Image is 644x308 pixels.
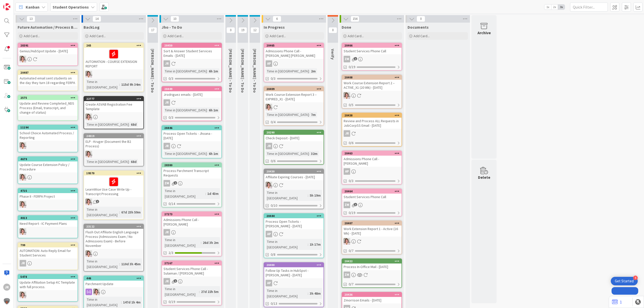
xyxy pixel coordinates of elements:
[18,189,77,200] div: 4715Phase II - FERPA Project
[264,213,324,258] a: 28444Process Open Tickets - [PERSON_NAME] - [DATE]APTime in [GEOGRAPHIC_DATA]:1h 17m0/8
[264,169,324,180] div: 28430Affiliate Expiring Courses - [DATE]
[264,43,324,82] a: 28465Admissions Phone Call - [PERSON_NAME] [PERSON_NAME]APTime in [GEOGRAPHIC_DATA]:2m0/3
[164,107,207,113] div: Time in [GEOGRAPHIC_DATA]
[266,44,324,47] div: 28465
[342,259,401,263] div: 28422
[84,224,143,249] div: 23122Flush Out Affiliate English Language Process (Admissions Exam / No Admissions Exam) - Before...
[342,221,401,226] div: 28407
[162,212,221,216] div: 27273
[162,229,221,236] div: JR
[264,130,324,141] div: 28290Check Deposit - [DATE]
[264,48,324,59] div: Admissions Phone Call - [PERSON_NAME] [PERSON_NAME]
[84,96,144,129] a: 22777Create ASVAB Registration Fee TemplateEWTime in [GEOGRAPHIC_DATA]:68d
[354,57,357,60] span: 1
[86,122,129,127] div: Time in [GEOGRAPHIC_DATA]
[266,60,272,67] div: AP
[18,125,78,152] a: 11194School Choice Automated Process / ReportingEW
[570,3,608,12] input: Quick Filter...
[162,126,221,130] div: 28446
[342,221,401,237] div: 28407Work Extension Report 1 - Active (16 Wk) - [DATE]
[84,229,143,249] div: Flush Out Affiliate English Language Process (Admissions Exam / No Admissions Exam) - Before Nove...
[162,126,221,141] div: 28446Process Open Tickets - Jhoana - [DATE]
[20,44,77,47] div: 28391
[162,86,222,121] a: 28449Jrodriguez emails - [DATE]JRTime in [GEOGRAPHIC_DATA]:6h 1m0/3
[162,125,222,158] a: 28446Process Open Tickets - Jhoana - [DATE]JRTime in [GEOGRAPHIC_DATA]:6h 1m
[271,203,277,208] span: 0/10
[18,43,77,48] div: 28391
[18,48,77,54] div: Genius/HubSpot Update - [DATE]
[119,82,120,87] span: :
[18,125,77,141] div: 11194School Choice Automated Process / Reporting
[86,159,129,164] div: Time in [GEOGRAPHIC_DATA]
[270,34,286,38] span: Add Card...
[86,79,119,90] div: Time in [GEOGRAPHIC_DATA]
[162,216,221,228] div: Admissions Phone Call - [PERSON_NAME]
[84,171,143,197] div: 19570LearnWise Use Case Write Up - Transcript Processing
[266,104,272,110] img: EW
[18,220,77,227] div: Need Report - IC Payment Plans
[84,250,143,257] div: EW
[342,48,401,54] div: Student Services Phone Call
[164,237,201,248] div: Time in [GEOGRAPHIC_DATA]
[164,151,207,156] div: Time in [GEOGRAPHIC_DATA]
[342,168,401,175] div: AP
[119,261,120,267] span: :
[344,44,401,47] div: 28466
[344,259,401,263] div: 28422
[84,48,143,69] div: AUTOMATION - COURSE EXTENSION REPORT
[20,96,77,100] div: 2575
[20,243,77,247] div: 799
[264,104,324,110] div: EW
[18,70,78,91] a: 20487Automated email sent students on the day they turn 18 regarding FERPA
[164,99,170,106] div: JR
[120,209,142,215] div: 67d 23h 59m
[344,56,350,62] div: ZM
[84,224,144,272] a: 23122Flush Out Affiliate English Language Process (Admissions Exam / No Admissions Exam) - Before...
[310,68,317,74] div: 2m
[344,222,401,225] div: 28407
[205,191,206,196] span: :
[271,119,275,125] span: 0/4
[342,113,401,118] div: 28438
[20,142,26,149] img: EW
[86,250,92,257] img: EW
[18,275,77,290] div: 5478Update Affiliation Setup KC Template with full process.
[162,163,221,179] div: 28380Process Parchment Transcript Requests
[18,95,78,121] a: 2575Update and Review Completed_NDS Process (Email, transcript, and change of status)
[342,238,401,245] div: EW
[264,169,324,209] a: 28430Affiliate Expiring Courses - [DATE]EWTime in [GEOGRAPHIC_DATA]:5h 19m0/10
[18,260,77,267] div: JR
[18,215,78,238] a: 4013Need Report - IC Payment PlansEW
[18,156,78,184] a: 4679Update Course Extension Policy / ProcedureEW
[18,228,77,235] div: EW
[164,87,221,91] div: 28449
[342,130,401,137] div: JR
[264,43,324,48] div: 28465
[18,125,77,130] div: 11194
[164,212,221,216] div: 27273
[266,151,309,156] div: Time in [GEOGRAPHIC_DATA]
[349,140,353,146] span: 0/6
[266,214,324,218] div: 28444
[264,130,324,165] a: 28290Check Deposit - [DATE]JRTime in [GEOGRAPHIC_DATA]:32m0/6
[342,189,402,216] a: 28464Student Services Phone CallZM0/19
[349,248,353,253] span: 0/7
[90,34,106,38] span: Add Card...
[271,252,275,257] span: 0/8
[342,202,401,208] div: ZM
[342,221,402,254] a: 28407Work Extension Report 1 - Active (16 Wk) - [DATE]EW0/7
[342,113,401,129] div: 28438Review and Process ALL Requests in JobCorpSS Email - [DATE]
[266,112,309,117] div: Time in [GEOGRAPHIC_DATA]
[84,199,143,205] div: EW
[344,190,401,193] div: 28464
[84,151,143,157] div: EW
[169,250,173,255] span: 2/3
[266,68,309,74] div: Time in [GEOGRAPHIC_DATA]
[86,225,143,228] div: 23122
[84,133,144,166] a: 24019ELP - Kruger (Document the B2 Process)EWTime in [GEOGRAPHIC_DATA]:68d
[20,260,26,267] div: JR
[264,87,324,91] div: 28409
[18,243,77,247] div: 799
[18,96,77,116] div: 2575Update and Review Completed_NDS Process (Email, transcript, and change of status)
[414,34,430,38] span: Add Card...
